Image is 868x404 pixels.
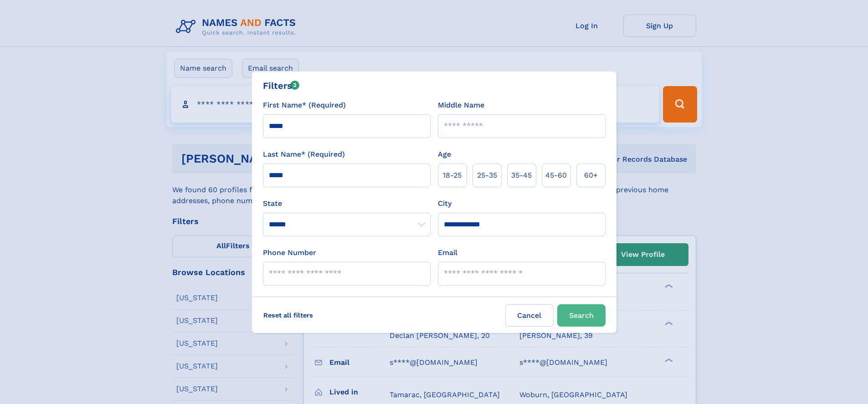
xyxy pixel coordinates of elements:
label: Age [438,149,451,160]
label: State [263,198,431,209]
label: Last Name* (Required) [263,149,345,160]
span: 45‑60 [545,170,567,181]
span: 35‑45 [511,170,532,181]
label: Email [438,247,457,258]
label: Cancel [505,304,554,327]
span: 25‑35 [477,170,497,181]
span: 18‑25 [443,170,462,181]
label: Phone Number [263,247,316,258]
label: Middle Name [438,100,484,111]
label: City [438,198,452,209]
button: Search [557,304,606,327]
span: 60+ [584,170,598,181]
label: First Name* (Required) [263,100,346,111]
div: Filters [263,79,300,92]
label: Reset all filters [257,304,319,326]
